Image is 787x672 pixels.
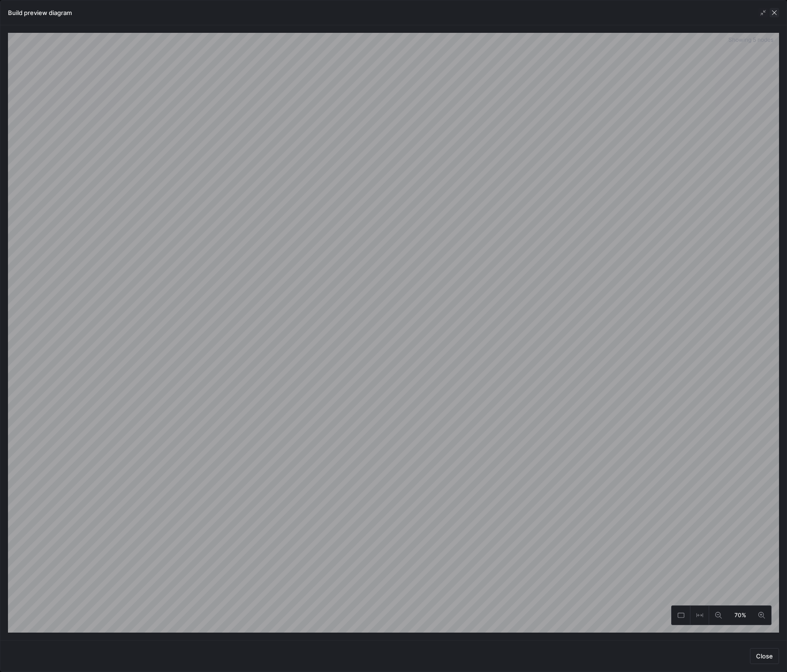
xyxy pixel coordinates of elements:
[756,652,773,660] span: Close
[733,610,748,620] span: 70%
[750,648,779,664] button: Close
[728,606,752,625] button: 70%
[8,9,72,16] h3: Build preview diagram
[728,37,775,43] span: Showing 5 nodes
